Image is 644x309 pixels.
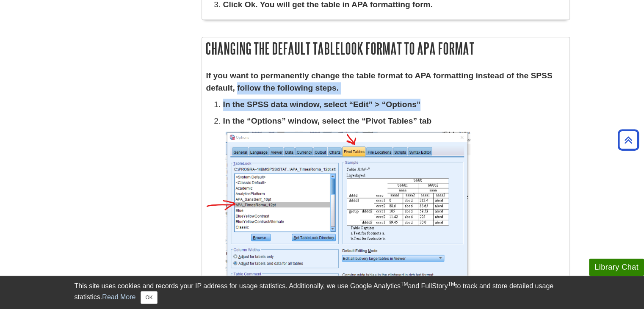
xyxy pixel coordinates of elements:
b: In the SPSS data window, select “Edit” > “Options” [223,100,421,109]
h2: Changing the default Tablelook format to APA format [202,37,569,60]
a: Read More [102,293,135,301]
sup: TM [448,281,455,287]
b: In the “Options” window, select the “Pivot Tables” tab [223,116,432,125]
b: If you want to permanently change the table format to APA formatting instead of the SPSS default,... [206,71,553,92]
button: Close [141,291,157,304]
a: Back to Top [615,134,642,146]
sup: TM [401,281,408,287]
button: Library Chat [589,259,644,276]
div: This site uses cookies and records your IP address for usage statistics. Additionally, we use Goo... [75,281,570,304]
